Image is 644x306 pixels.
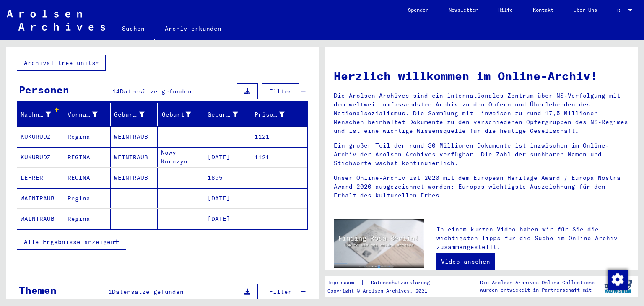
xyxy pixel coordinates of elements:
[120,88,192,95] span: Datensätze gefunden
[208,110,238,119] div: Geburtsdatum
[111,127,158,147] mat-cell: WEINTRAUB
[204,209,251,229] mat-cell: [DATE]
[111,147,158,167] mat-cell: WEINTRAUB
[251,147,308,167] mat-cell: 1121
[24,238,114,246] span: Alle Ergebnisse anzeigen
[19,283,57,298] div: Themen
[262,284,299,300] button: Filter
[327,278,440,287] div: |
[7,10,105,31] img: Arolsen_neg.svg
[17,103,64,126] mat-header-cell: Nachname
[334,174,629,200] p: Unser Online-Archiv ist 2020 mit dem European Heritage Award / Europa Nostra Award 2020 ausgezeic...
[19,82,69,97] div: Personen
[114,110,145,119] div: Geburtsname
[111,103,158,126] mat-header-cell: Geburtsname
[17,147,64,167] mat-cell: KUKURUDZ
[327,278,361,287] a: Impressum
[334,219,424,268] img: video.jpg
[64,147,111,167] mat-cell: REGINA
[21,108,64,121] div: Nachname
[480,286,595,294] p: wurden entwickelt in Partnerschaft mit
[254,110,285,119] div: Prisoner #
[64,188,111,208] mat-cell: Regina
[158,147,205,167] mat-cell: Nowy Korczyn
[112,88,120,95] span: 14
[204,103,251,126] mat-header-cell: Geburtsdatum
[112,18,155,40] a: Suchen
[602,276,634,297] img: yv_logo.png
[334,67,629,85] h1: Herzlich willkommen im Online-Archiv!
[208,108,251,121] div: Geburtsdatum
[112,288,184,296] span: Datensätze gefunden
[64,168,111,188] mat-cell: REGINA
[480,279,595,286] p: Die Arolsen Archives Online-Collections
[17,209,64,229] mat-cell: WAINTRAUB
[64,209,111,229] mat-cell: Regina
[114,108,157,121] div: Geburtsname
[269,88,292,95] span: Filter
[64,127,111,147] mat-cell: Regina
[21,110,51,119] div: Nachname
[617,8,626,13] span: DE
[158,103,205,126] mat-header-cell: Geburt‏
[17,127,64,147] mat-cell: KUKURUDZ
[262,83,299,99] button: Filter
[334,91,629,135] p: Die Arolsen Archives sind ein internationales Zentrum über NS-Verfolgung mit dem weltweit umfasse...
[269,288,292,296] span: Filter
[68,108,111,121] div: Vorname
[608,270,628,290] img: Zustimmung ändern
[251,103,308,126] mat-header-cell: Prisoner #
[204,168,251,188] mat-cell: 1895
[334,141,629,168] p: Ein großer Teil der rund 30 Millionen Dokumente ist inzwischen im Online-Archiv der Arolsen Archi...
[17,234,126,250] button: Alle Ergebnisse anzeigen
[68,110,98,119] div: Vorname
[251,127,308,147] mat-cell: 1121
[364,278,440,287] a: Datenschutzerklärung
[111,168,158,188] mat-cell: WEINTRAUB
[204,147,251,167] mat-cell: [DATE]
[64,103,111,126] mat-header-cell: Vorname
[436,225,629,252] p: In einem kurzen Video haben wir für Sie die wichtigsten Tipps für die Suche im Online-Archiv zusa...
[161,110,192,119] div: Geburt‏
[254,108,298,121] div: Prisoner #
[161,108,204,121] div: Geburt‏
[108,288,112,296] span: 1
[204,188,251,208] mat-cell: [DATE]
[17,188,64,208] mat-cell: WAINTRAUB
[17,168,64,188] mat-cell: LEHRER
[155,18,231,39] a: Archiv erkunden
[327,287,440,295] p: Copyright © Arolsen Archives, 2021
[17,55,106,71] button: Archival tree units
[436,253,495,270] a: Video ansehen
